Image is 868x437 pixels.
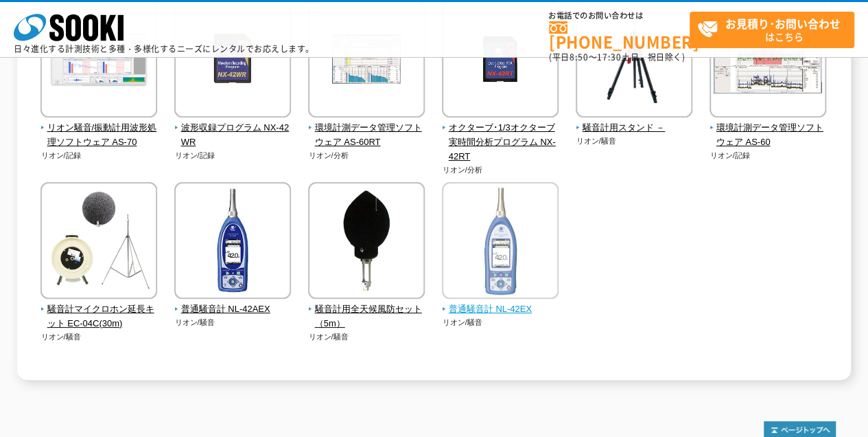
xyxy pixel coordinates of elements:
span: 環境計測データ管理ソフトウェア AS-60 [709,121,827,150]
a: 騒音計マイクロホン延長キット EC-04C(30m) [40,289,158,330]
a: 波形収録プログラム NX-42WR [174,108,292,149]
p: リオン/記録 [174,150,292,161]
span: (平日 ～ 土日、祝日除く) [549,51,685,63]
a: 普通騒音計 NL-42AEX [174,289,292,317]
span: 17:30 [597,51,622,63]
a: [PHONE_NUMBER] [549,21,690,49]
span: オクターブ･1/3オクターブ実時間分析プログラム NX-42RT [442,121,559,164]
p: リオン/分析 [308,150,425,161]
img: 騒音計マイクロホン延長キット EC-04C(30m) [40,182,157,302]
span: 波形収録プログラム NX-42WR [174,121,292,150]
img: 普通騒音計 NL-42EX [442,182,559,302]
img: 騒音計用全天候風防セット （5m） [308,182,425,302]
a: お見積り･お問い合わせはこちら [690,12,854,48]
span: 普通騒音計 NL-42AEX [174,302,292,317]
p: リオン/騒音 [576,135,693,147]
p: リオン/騒音 [442,317,559,328]
span: 普通騒音計 NL-42EX [442,302,559,317]
a: オクターブ･1/3オクターブ実時間分析プログラム NX-42RT [442,108,559,164]
a: リオン騒音/振動計用波形処理ソフトウェア AS-70 [40,108,158,149]
p: リオン/記録 [709,150,827,161]
p: 日々進化する計測技術と多種・多様化するニーズにレンタルでお応えします。 [14,45,314,53]
a: 騒音計用全天候風防セット （5m） [308,289,425,330]
span: 騒音計用全天候風防セット （5m） [308,302,425,331]
p: リオン/騒音 [308,331,425,343]
span: 騒音計マイクロホン延長キット EC-04C(30m) [40,302,158,331]
a: 騒音計用スタンド － [576,108,693,135]
strong: お見積り･お問い合わせ [725,15,841,32]
img: 普通騒音計 NL-42AEX [174,182,291,302]
a: 環境計測データ管理ソフトウェア AS-60RT [308,108,425,149]
a: 環境計測データ管理ソフトウェア AS-60 [709,108,827,149]
p: リオン/記録 [40,150,158,161]
span: 8:50 [570,51,589,63]
span: 騒音計用スタンド － [576,121,693,135]
p: リオン/騒音 [40,331,158,343]
a: 普通騒音計 NL-42EX [442,289,559,317]
p: リオン/騒音 [174,317,292,328]
p: リオン/分析 [442,164,559,176]
span: リオン騒音/振動計用波形処理ソフトウェア AS-70 [40,121,158,150]
span: お電話でのお問い合わせは [549,12,690,20]
span: はこちら [697,12,854,47]
span: 環境計測データ管理ソフトウェア AS-60RT [308,121,425,150]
